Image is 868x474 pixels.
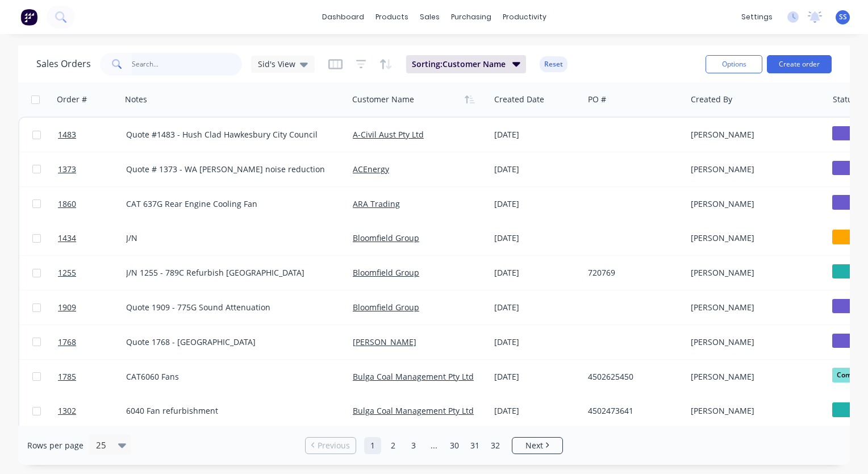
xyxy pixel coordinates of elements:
div: [DATE] [494,302,579,313]
a: Bloomfield Group [353,232,419,243]
div: Notes [125,94,147,105]
span: 1909 [58,302,76,313]
div: sales [414,9,445,26]
a: Bulga Coal Management Pty Ltd [353,371,474,382]
div: Customer Name [352,94,414,105]
div: settings [736,9,778,26]
a: 1860 [58,187,126,221]
a: ARA Trading [353,198,400,209]
div: [PERSON_NAME] [691,198,817,210]
a: 1483 [58,118,126,152]
div: [DATE] [494,371,579,382]
div: Quote 1909 - 775G Sound Attenuation [126,302,333,313]
div: Quote #1483 - Hush Clad Hawkesbury City Council [126,129,333,140]
span: 1255 [58,267,76,278]
div: productivity [497,9,552,26]
a: 1302 [58,394,126,428]
a: Page 30 [446,437,463,454]
span: 1302 [58,405,76,417]
a: 1785 [58,360,126,394]
a: Page 2 [385,437,402,454]
div: Status [833,94,857,105]
div: [PERSON_NAME] [691,371,817,382]
div: [DATE] [494,336,579,348]
a: Bulga Coal Management Pty Ltd [353,405,474,416]
div: Quote # 1373 - WA [PERSON_NAME] noise reduction [126,164,333,175]
div: 4502473641 [588,405,677,417]
a: Page 32 [487,437,504,454]
div: [DATE] [494,129,579,140]
a: 1909 [58,290,126,325]
div: [DATE] [494,198,579,210]
span: 1768 [58,336,76,348]
button: Sorting:Customer Name [406,55,526,73]
div: purchasing [445,9,497,26]
button: Reset [540,56,567,72]
div: [PERSON_NAME] [691,302,817,313]
ul: Pagination [301,437,567,454]
div: [DATE] [494,267,579,278]
a: 1255 [58,256,126,290]
div: 6040 Fan refurbishment [126,405,333,417]
a: Jump forward [425,437,443,454]
div: [DATE] [494,232,579,244]
button: Options [706,55,762,73]
a: Page 31 [466,437,483,454]
span: Rows per page [27,440,84,451]
a: [PERSON_NAME] [353,336,416,347]
div: [PERSON_NAME] [691,267,817,278]
a: A-Civil Aust Pty Ltd [353,129,424,140]
div: [DATE] [494,405,579,417]
div: 4502625450 [588,371,677,382]
a: 1434 [58,221,126,255]
span: Sid's View [258,58,295,70]
span: SS [839,12,847,22]
a: dashboard [316,9,370,26]
div: Quote 1768 - [GEOGRAPHIC_DATA] [126,336,333,348]
div: Created By [691,94,732,105]
div: products [370,9,414,26]
a: Previous page [306,440,356,451]
div: J/N [126,232,333,244]
div: [PERSON_NAME] [691,336,817,348]
a: ACEnergy [353,164,389,174]
a: Next page [512,440,562,451]
span: 1434 [58,232,76,244]
div: [PERSON_NAME] [691,232,817,244]
div: Order # [57,94,87,105]
div: PO # [588,94,606,105]
a: Bloomfield Group [353,267,419,278]
span: Next [525,440,543,451]
span: Sorting: Customer Name [412,59,506,70]
span: 1373 [58,164,76,175]
div: [PERSON_NAME] [691,405,817,417]
span: 1483 [58,129,76,140]
a: 1768 [58,325,126,359]
a: Page 1 is your current page [364,437,381,454]
img: Factory [20,9,37,26]
span: 1785 [58,371,76,382]
div: J/N 1255 - 789C Refurbish [GEOGRAPHIC_DATA] [126,267,333,278]
div: Created Date [494,94,544,105]
div: CAT6060 Fans [126,371,333,382]
a: 1373 [58,152,126,186]
button: Create order [767,55,832,73]
div: [PERSON_NAME] [691,164,817,175]
input: Search... [132,53,243,76]
span: 1860 [58,198,76,210]
div: [PERSON_NAME] [691,129,817,140]
div: 720769 [588,267,677,278]
div: CAT 637G Rear Engine Cooling Fan [126,198,333,210]
a: Bloomfield Group [353,302,419,313]
h1: Sales Orders [36,59,91,69]
span: Previous [318,440,350,451]
a: Page 3 [405,437,422,454]
div: [DATE] [494,164,579,175]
